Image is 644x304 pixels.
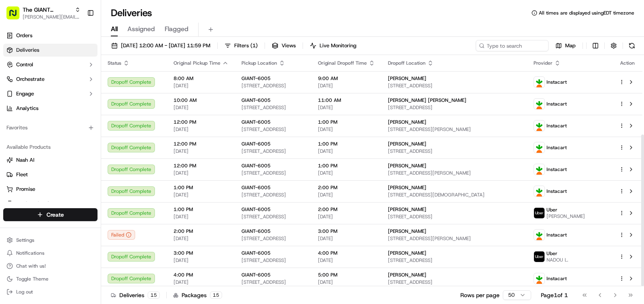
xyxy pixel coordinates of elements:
[174,192,229,198] span: [DATE]
[16,250,44,256] span: Notifications
[534,251,544,262] img: profile_uber_ahold_partner.png
[547,250,557,257] span: Uber
[388,192,521,198] span: [STREET_ADDRESS][DEMOGRAPHIC_DATA]
[3,29,97,42] a: Orders
[547,213,585,220] span: [PERSON_NAME]
[241,206,271,213] span: GIANT-6005
[388,279,521,285] span: [STREET_ADDRESS]
[318,213,375,220] span: [DATE]
[174,250,229,256] span: 3:00 PM
[47,211,64,219] span: Create
[626,40,638,51] button: Refresh
[174,272,229,278] span: 4:00 PM
[552,40,579,51] button: Map
[174,60,220,66] span: Original Pickup Time
[3,141,97,154] div: Available Products
[16,186,35,193] span: Promise
[388,213,521,220] span: [STREET_ADDRESS]
[388,141,426,147] span: [PERSON_NAME]
[534,230,544,240] img: profile_instacart_ahold_partner.png
[534,186,544,196] img: profile_instacart_ahold_partner.png
[3,197,97,210] button: Product Catalog
[3,154,97,167] button: Nash AI
[388,272,426,278] span: [PERSON_NAME]
[388,206,426,213] span: [PERSON_NAME]
[282,42,296,49] span: Views
[318,141,375,147] span: 1:00 PM
[174,170,229,176] span: [DATE]
[174,184,229,191] span: 1:00 PM
[388,257,521,264] span: [STREET_ADDRESS]
[318,184,375,191] span: 2:00 PM
[318,257,375,264] span: [DATE]
[318,126,375,133] span: [DATE]
[547,144,567,151] span: Instacart
[534,77,544,87] img: profile_instacart_ahold_partner.png
[3,44,97,57] a: Deliveries
[388,119,426,125] span: [PERSON_NAME]
[476,40,549,51] input: Type to search
[388,250,426,256] span: [PERSON_NAME]
[320,42,356,49] span: Live Monitoring
[127,24,155,34] span: Assigned
[318,192,375,198] span: [DATE]
[3,121,97,134] div: Favorites
[241,213,305,220] span: [STREET_ADDRESS]
[388,104,521,111] span: [STREET_ADDRESS]
[23,14,80,20] span: [PERSON_NAME][EMAIL_ADDRESS][PERSON_NAME][DOMAIN_NAME]
[174,213,229,220] span: [DATE]
[241,163,271,169] span: GIANT-6005
[539,10,634,16] span: All times are displayed using EDT timezone
[241,126,305,133] span: [STREET_ADDRESS]
[3,73,97,86] button: Orchestrate
[318,250,375,256] span: 4:00 PM
[3,58,97,71] button: Control
[241,119,271,125] span: GIANT-6005
[174,279,229,285] span: [DATE]
[16,32,32,39] span: Orders
[241,75,271,82] span: GIANT-6005
[16,76,44,83] span: Orchestrate
[241,228,271,234] span: GIANT-6005
[3,260,97,272] button: Chat with us!
[241,170,305,176] span: [STREET_ADDRESS]
[16,237,34,243] span: Settings
[221,40,261,51] button: Filters(1)
[3,273,97,285] button: Toggle Theme
[318,97,375,103] span: 11:00 AM
[16,289,33,295] span: Log out
[108,230,135,240] div: Failed
[534,99,544,109] img: profile_instacart_ahold_partner.png
[306,40,360,51] button: Live Monitoring
[547,166,567,173] span: Instacart
[23,6,72,14] button: The GIANT Company
[174,206,229,213] span: 1:00 PM
[234,42,258,49] span: Filters
[6,156,94,164] a: Nash AI
[241,250,271,256] span: GIANT-6005
[108,60,121,66] span: Status
[173,291,222,299] div: Packages
[534,273,544,284] img: profile_instacart_ahold_partner.png
[241,104,305,111] span: [STREET_ADDRESS]
[174,126,229,133] span: [DATE]
[174,104,229,111] span: [DATE]
[318,119,375,125] span: 1:00 PM
[174,257,229,264] span: [DATE]
[174,141,229,147] span: 12:00 PM
[318,170,375,176] span: [DATE]
[318,75,375,82] span: 9:00 AM
[16,200,55,207] span: Product Catalog
[388,126,521,133] span: [STREET_ADDRESS][PERSON_NAME]
[16,171,28,178] span: Fleet
[6,186,94,193] a: Promise
[547,79,567,85] span: Instacart
[534,120,544,131] img: profile_instacart_ahold_partner.png
[241,279,305,285] span: [STREET_ADDRESS]
[241,192,305,198] span: [STREET_ADDRESS]
[3,286,97,298] button: Log out
[534,60,553,66] span: Provider
[108,40,214,51] button: [DATE] 12:00 AM - [DATE] 11:59 PM
[541,291,568,299] div: Page 1 of 1
[547,275,567,282] span: Instacart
